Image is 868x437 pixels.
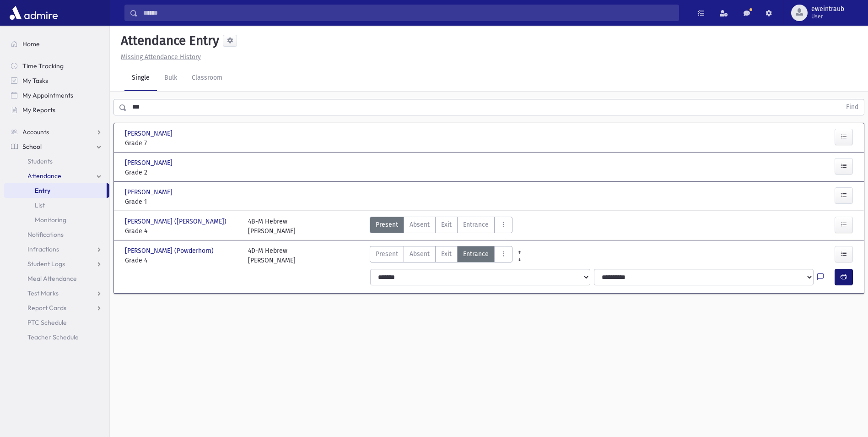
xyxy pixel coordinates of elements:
[4,59,109,73] a: Time Tracking
[4,169,109,183] a: Attendance
[117,33,219,49] h5: Attendance Entry
[4,154,109,169] a: Students
[125,256,239,265] span: Grade 4
[4,88,109,103] a: My Appointments
[124,66,157,91] a: Single
[125,187,174,197] span: [PERSON_NAME]
[125,226,239,236] span: Grade 4
[4,139,109,154] a: School
[4,213,109,227] a: Monitoring
[27,172,61,180] span: Attendance
[27,230,64,239] span: Notifications
[125,217,228,226] span: [PERSON_NAME] ([PERSON_NAME])
[441,220,452,229] span: Exit
[4,286,109,300] a: Test Marks
[22,128,49,136] span: Accounts
[7,4,60,22] img: AdmirePro
[4,125,109,139] a: Accounts
[4,330,109,344] a: Teacher Schedule
[121,53,201,61] u: Missing Attendance History
[125,197,239,207] span: Grade 1
[27,289,59,297] span: Test Marks
[463,220,489,229] span: Entrance
[27,333,79,341] span: Teacher Schedule
[125,168,239,177] span: Grade 2
[370,246,512,265] div: AttTypes
[27,157,53,165] span: Students
[441,249,452,259] span: Exit
[376,220,398,229] span: Present
[138,5,679,21] input: Search
[27,274,77,283] span: Meal Attendance
[27,304,66,312] span: Report Cards
[22,62,64,70] span: Time Tracking
[125,158,174,168] span: [PERSON_NAME]
[125,246,216,256] span: [PERSON_NAME] (Powderhorn)
[22,91,73,99] span: My Appointments
[4,198,109,213] a: List
[410,249,430,259] span: Absent
[22,106,55,114] span: My Reports
[4,271,109,286] a: Meal Attendance
[376,249,398,259] span: Present
[4,315,109,330] a: PTC Schedule
[841,99,864,115] button: Find
[35,216,66,224] span: Monitoring
[4,257,109,271] a: Student Logs
[4,242,109,257] a: Infractions
[248,217,296,236] div: 4B-M Hebrew [PERSON_NAME]
[184,66,230,91] a: Classroom
[4,73,109,88] a: My Tasks
[35,201,45,209] span: List
[811,13,844,20] span: User
[22,142,42,151] span: School
[410,220,430,229] span: Absent
[22,76,48,85] span: My Tasks
[22,40,40,48] span: Home
[117,53,201,61] a: Missing Attendance History
[4,103,109,117] a: My Reports
[125,138,239,148] span: Grade 7
[27,260,65,268] span: Student Logs
[27,245,59,253] span: Infractions
[157,66,184,91] a: Bulk
[4,183,107,198] a: Entry
[35,186,50,195] span: Entry
[4,300,109,315] a: Report Cards
[4,37,109,51] a: Home
[463,249,489,259] span: Entrance
[811,5,844,13] span: eweintraub
[370,217,512,236] div: AttTypes
[27,318,67,327] span: PTC Schedule
[4,227,109,242] a: Notifications
[248,246,296,265] div: 4D-M Hebrew [PERSON_NAME]
[125,129,174,138] span: [PERSON_NAME]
